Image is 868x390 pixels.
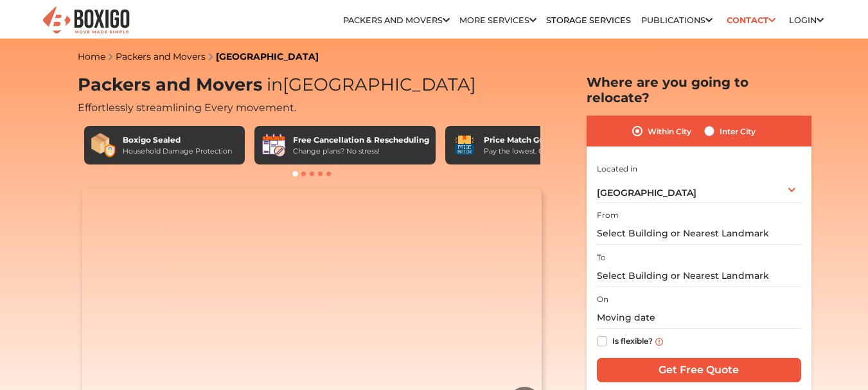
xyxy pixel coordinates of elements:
[78,51,105,62] a: Home
[722,10,779,30] a: Contact
[597,209,619,221] label: From
[343,15,450,25] a: Packers and Movers
[78,102,296,114] span: Effortlessly streamlining Every movement.
[648,123,691,139] label: Within City
[597,252,606,263] label: To
[484,134,581,146] div: Price Match Guarantee
[267,74,283,95] span: in
[293,146,429,157] div: Change plans? No stress!
[123,134,232,146] div: Boxigo Sealed
[262,74,476,95] span: [GEOGRAPHIC_DATA]
[546,15,631,25] a: Storage Services
[597,222,801,245] input: Select Building or Nearest Landmark
[484,146,581,157] div: Pay the lowest. Guaranteed!
[597,163,637,175] label: Located in
[41,5,131,37] img: Boxigo
[720,123,756,139] label: Inter City
[597,265,801,287] input: Select Building or Nearest Landmark
[116,51,206,62] a: Packers and Movers
[789,15,824,25] a: Login
[216,51,319,62] a: [GEOGRAPHIC_DATA]
[597,306,801,329] input: Moving date
[261,132,287,158] img: Free Cancellation & Rescheduling
[91,132,116,158] img: Boxigo Sealed
[655,338,663,346] img: info
[641,15,713,25] a: Publications
[123,146,232,157] div: Household Damage Protection
[597,187,696,199] span: [GEOGRAPHIC_DATA]
[452,132,477,158] img: Price Match Guarantee
[587,75,811,105] h2: Where are you going to relocate?
[459,15,536,25] a: More services
[293,134,429,146] div: Free Cancellation & Rescheduling
[612,333,653,347] label: Is flexible?
[597,358,801,382] input: Get Free Quote
[597,294,608,305] label: On
[78,75,547,96] h1: Packers and Movers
